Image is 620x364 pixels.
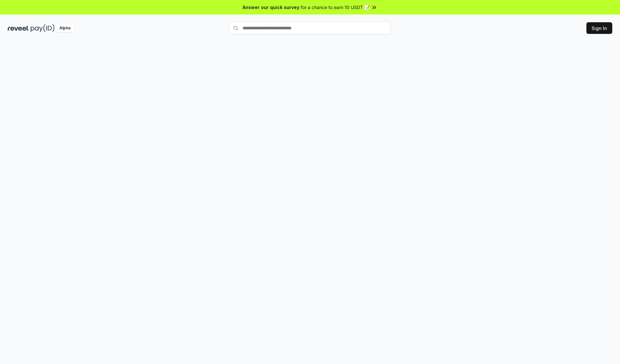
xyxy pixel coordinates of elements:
img: pay_id [31,24,55,32]
div: Alpha [56,24,74,32]
span: Answer our quick survey [243,4,299,11]
span: for a chance to earn 10 USDT 📝 [301,4,370,11]
button: Sign In [586,22,612,34]
img: reveel_dark [8,24,29,32]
